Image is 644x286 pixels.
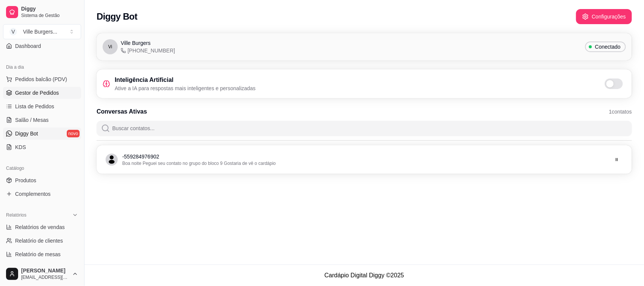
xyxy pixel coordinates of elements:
span: [PERSON_NAME] [21,268,69,274]
span: Diggy Bot [15,130,38,137]
a: Diggy Botnovo [3,128,81,140]
footer: Cardápio Digital Diggy © 2025 [85,264,644,286]
a: Dashboard [3,40,81,52]
button: Configurações [576,9,632,24]
p: Ative a IA para respostas mais inteligentes e personalizadas [115,85,256,92]
span: Boa noite Peguei seu contato no grupo do bloco 9 Gostaria de vê o cardápio [122,161,276,166]
span: Gestor de Pedidos [15,89,59,97]
span: Relatórios de vendas [15,223,65,231]
span: avatar [106,154,118,166]
h3: Inteligência Artificial [115,75,256,85]
span: [PHONE_NUMBER] [121,47,175,54]
a: KDS [3,141,81,153]
button: Select a team [3,24,81,39]
span: 1 contatos [609,108,632,115]
span: Dashboard [15,42,41,50]
div: Dia a dia [3,61,81,73]
span: Relatório de mesas [15,251,61,258]
span: V [9,28,17,35]
a: Produtos [3,174,81,186]
a: Complementos [3,188,81,200]
a: Gestor de Pedidos [3,87,81,99]
span: Vi [108,44,112,50]
h2: Diggy Bot [97,11,137,23]
span: Salão / Mesas [15,116,49,124]
span: Ville Burgers [121,39,151,47]
span: Pedidos balcão (PDV) [15,75,67,83]
div: Catálogo [3,162,81,174]
button: [PERSON_NAME][EMAIL_ADDRESS][DOMAIN_NAME] [3,265,81,283]
a: DiggySistema de Gestão [3,3,81,21]
div: Ville Burgers ... [23,28,57,35]
span: Relatórios [6,212,26,218]
span: [EMAIL_ADDRESS][DOMAIN_NAME] [21,274,69,280]
p: - 559284976902 [122,153,608,160]
span: Sistema de Gestão [21,12,78,18]
input: Buscar contatos... [110,121,627,136]
a: Relatório de clientes [3,235,81,247]
a: Salão / Mesas [3,114,81,126]
span: Produtos [15,177,36,184]
span: KDS [15,143,26,151]
span: Complementos [15,190,51,198]
a: Relatórios de vendas [3,221,81,233]
span: Conectado [592,43,624,51]
a: Relatório de mesas [3,248,81,260]
button: Pedidos balcão (PDV) [3,73,81,85]
span: Diggy [21,6,78,12]
h3: Conversas Ativas [97,107,147,116]
span: Lista de Pedidos [15,103,54,110]
a: Lista de Pedidos [3,100,81,112]
span: Relatório de clientes [15,237,63,244]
